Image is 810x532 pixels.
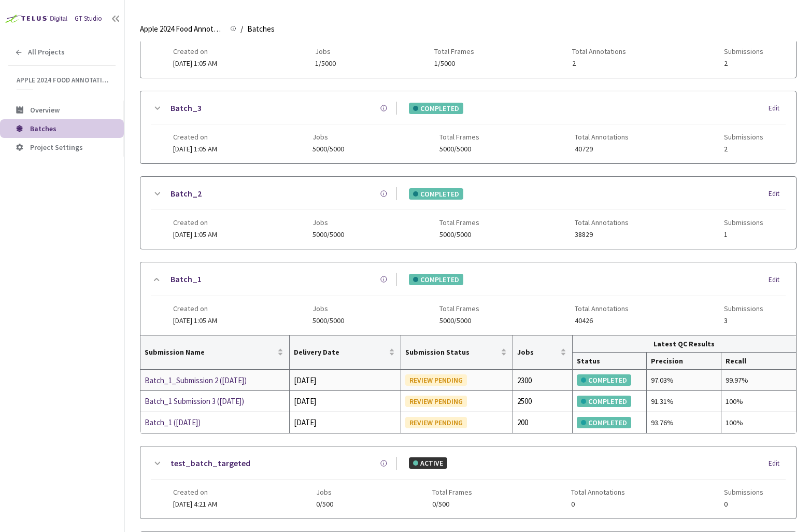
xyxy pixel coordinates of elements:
[409,103,463,114] div: COMPLETED
[651,396,717,407] div: 91.31%
[170,102,202,115] a: Batch_3
[439,145,479,153] span: 5000/5000
[173,144,217,153] span: [DATE] 1:05 AM
[409,188,463,200] div: COMPLETED
[409,274,463,285] div: COMPLETED
[290,335,402,370] th: Delivery Date
[432,488,472,496] span: Total Frames
[517,395,568,408] div: 2500
[575,231,629,239] span: 38829
[294,374,397,387] div: [DATE]
[294,395,397,408] div: [DATE]
[651,417,717,428] div: 93.76%
[439,317,479,325] span: 5000/5000
[140,6,796,78] div: Batch_4ACTIVEEditCreated on[DATE] 1:05 AMJobs1/5000Total Frames1/5000Total Annotations2Submissions2
[432,500,472,508] span: 0/500
[439,304,479,313] span: Total Frames
[30,124,56,133] span: Batches
[517,348,558,356] span: Jobs
[573,335,796,353] th: Latest QC Results
[316,500,333,508] span: 0/500
[572,47,626,55] span: Total Annotations
[572,60,626,67] span: 2
[724,218,763,227] span: Submissions
[651,374,717,386] div: 97.03%
[28,48,65,57] span: All Projects
[439,218,479,227] span: Total Frames
[140,262,796,334] div: Batch_1COMPLETEDEditCreated on[DATE] 1:05 AMJobs5000/5000Total Frames5000/5000Total Annotations40...
[577,396,631,407] div: COMPLETED
[724,304,763,313] span: Submissions
[145,395,254,408] a: Batch_1 Submission 3 ([DATE])
[721,353,796,370] th: Recall
[145,416,254,429] a: Batch_1 ([DATE])
[75,13,102,24] div: GT Studio
[575,218,629,227] span: Total Annotations
[173,499,217,509] span: [DATE] 4:21 AM
[145,374,254,387] a: Batch_1_Submission 2 ([DATE])
[647,353,721,370] th: Precision
[30,105,60,115] span: Overview
[726,396,792,407] div: 100%
[577,374,631,386] div: COMPLETED
[312,133,344,141] span: Jobs
[575,317,629,325] span: 40426
[315,60,336,67] span: 1/5000
[439,231,479,239] span: 5000/5000
[724,488,763,496] span: Submissions
[517,374,568,387] div: 2300
[434,47,474,55] span: Total Frames
[724,231,763,239] span: 1
[726,417,792,428] div: 100%
[405,417,467,428] div: REVIEW PENDING
[312,218,344,227] span: Jobs
[173,133,217,141] span: Created on
[140,335,290,370] th: Submission Name
[294,416,397,429] div: [DATE]
[247,23,275,35] span: Batches
[140,23,224,35] span: Apple 2024 Food Annotation Correction
[513,335,573,370] th: Jobs
[409,457,447,469] div: ACTIVE
[173,316,217,325] span: [DATE] 1:05 AM
[769,458,786,469] div: Edit
[405,396,467,407] div: REVIEW PENDING
[769,103,786,114] div: Edit
[312,317,344,325] span: 5000/5000
[577,417,631,428] div: COMPLETED
[575,145,629,153] span: 40729
[173,47,217,55] span: Created on
[769,189,786,199] div: Edit
[312,231,344,239] span: 5000/5000
[30,143,83,152] span: Project Settings
[170,273,202,286] a: Batch_1
[17,76,109,85] span: Apple 2024 Food Annotation Correction
[434,60,474,67] span: 1/5000
[571,488,625,496] span: Total Annotations
[405,348,499,356] span: Submission Status
[315,47,336,55] span: Jobs
[145,348,275,356] span: Submission Name
[571,500,625,508] span: 0
[724,133,763,141] span: Submissions
[724,60,763,67] span: 2
[724,500,763,508] span: 0
[140,91,796,163] div: Batch_3COMPLETEDEditCreated on[DATE] 1:05 AMJobs5000/5000Total Frames5000/5000Total Annotations40...
[316,488,333,496] span: Jobs
[401,335,513,370] th: Submission Status
[575,133,629,141] span: Total Annotations
[140,177,796,249] div: Batch_2COMPLETEDEditCreated on[DATE] 1:05 AMJobs5000/5000Total Frames5000/5000Total Annotations38...
[724,145,763,153] span: 2
[173,304,217,313] span: Created on
[312,304,344,313] span: Jobs
[173,59,217,68] span: [DATE] 1:05 AM
[724,317,763,325] span: 3
[724,47,763,55] span: Submissions
[312,145,344,153] span: 5000/5000
[240,23,243,35] li: /
[170,457,250,470] a: test_batch_targeted
[517,416,568,429] div: 200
